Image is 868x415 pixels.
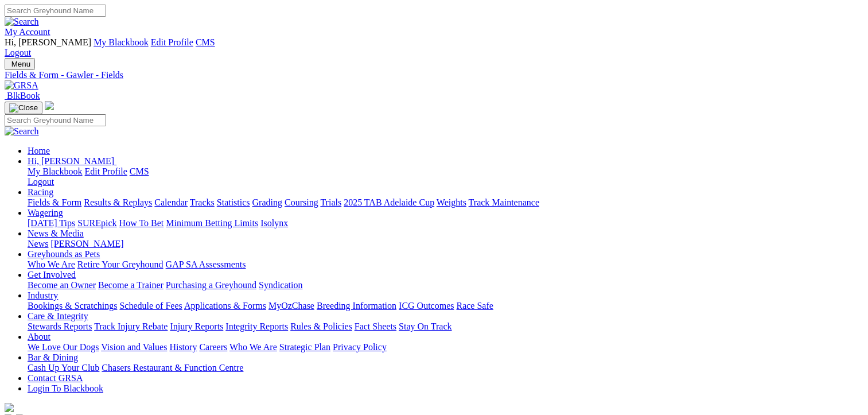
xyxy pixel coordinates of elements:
a: Stay On Track [399,321,451,331]
a: [DATE] Tips [28,218,75,228]
a: 2025 TAB Adelaide Cup [344,197,434,207]
a: Purchasing a Greyhound [166,280,256,290]
a: How To Bet [119,218,164,228]
a: Rules & Policies [290,321,352,331]
div: Wagering [28,218,863,228]
a: Privacy Policy [333,342,387,352]
a: Home [28,146,50,156]
a: Breeding Information [317,301,396,311]
span: BlkBook [7,91,40,100]
div: Industry [28,301,863,311]
a: Applications & Forms [184,301,266,311]
a: Trials [320,197,341,207]
a: Retire Your Greyhound [77,259,164,269]
img: GRSA [5,80,38,91]
a: Hi, [PERSON_NAME] [28,156,116,166]
a: Grading [252,197,282,207]
a: My Blackbook [28,166,83,176]
a: Integrity Reports [225,321,288,331]
img: Search [5,126,39,137]
img: logo-grsa-white.png [45,101,54,110]
a: Results & Replays [84,197,152,207]
a: Logout [5,48,31,57]
a: Tracks [190,197,215,207]
button: Toggle navigation [5,102,42,114]
a: Calendar [154,197,188,207]
a: About [28,332,50,342]
a: News & Media [28,228,84,238]
a: We Love Our Dogs [28,342,99,352]
a: Logout [28,177,54,187]
a: Weights [437,197,466,207]
a: Become a Trainer [98,280,164,290]
button: Toggle navigation [5,58,35,70]
a: Racing [28,187,53,197]
a: Coursing [285,197,318,207]
a: Fact Sheets [355,321,396,331]
span: Hi, [PERSON_NAME] [5,37,91,47]
div: My Account [5,37,863,58]
a: News [28,239,48,249]
a: Strategic Plan [279,342,330,352]
a: Chasers Restaurant & Function Centre [102,363,243,373]
a: My Account [5,27,50,37]
div: News & Media [28,239,863,249]
a: My Blackbook [94,37,149,47]
div: Care & Integrity [28,321,863,332]
a: Wagering [28,208,63,218]
div: Bar & Dining [28,363,863,373]
input: Search [5,114,106,126]
div: Get Involved [28,280,863,290]
a: Bookings & Scratchings [28,301,117,311]
a: History [169,342,197,352]
div: Racing [28,197,863,208]
a: Vision and Values [101,342,167,352]
a: MyOzChase [268,301,314,311]
a: Care & Integrity [28,311,88,321]
a: Track Injury Rebate [94,321,168,331]
span: Hi, [PERSON_NAME] [28,156,114,166]
a: Minimum Betting Limits [166,218,258,228]
div: Greyhounds as Pets [28,259,863,270]
a: Statistics [217,197,250,207]
a: Isolynx [260,218,288,228]
a: BlkBook [5,91,40,100]
a: Bar & Dining [28,352,78,362]
span: Menu [11,60,30,68]
input: Search [5,5,106,17]
a: Edit Profile [85,166,127,176]
a: Who We Are [28,259,75,269]
a: Login To Blackbook [28,383,103,393]
a: CMS [196,37,215,47]
a: Become an Owner [28,280,96,290]
a: Cash Up Your Club [28,363,99,373]
img: logo-grsa-white.png [5,403,14,412]
a: Injury Reports [170,321,223,331]
a: [PERSON_NAME] [50,239,123,249]
a: Fields & Form - Gawler - Fields [5,70,863,80]
a: Track Maintenance [469,197,539,207]
a: Edit Profile [151,37,193,47]
a: Industry [28,290,58,300]
a: Greyhounds as Pets [28,249,100,259]
a: GAP SA Assessments [166,259,246,269]
a: Get Involved [28,270,76,280]
a: Contact GRSA [28,373,83,383]
a: CMS [130,166,149,176]
img: Close [9,103,38,113]
a: Schedule of Fees [119,301,182,311]
a: Fields & Form [28,197,81,207]
a: Stewards Reports [28,321,92,331]
a: Race Safe [456,301,493,311]
a: Syndication [259,280,302,290]
a: Careers [199,342,227,352]
a: ICG Outcomes [399,301,454,311]
div: Hi, [PERSON_NAME] [28,166,863,187]
a: SUREpick [77,218,116,228]
img: Search [5,17,39,27]
a: Who We Are [229,342,277,352]
div: About [28,342,863,352]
